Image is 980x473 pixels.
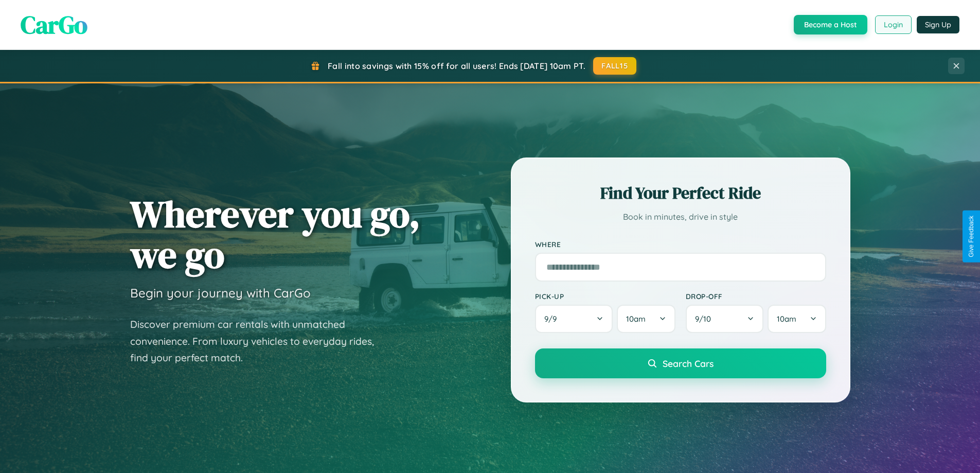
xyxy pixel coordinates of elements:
[875,15,912,34] button: Login
[535,209,826,224] p: Book in minutes, drive in style
[328,61,585,71] span: Fall into savings with 15% off for all users! Ends [DATE] 10am PT.
[535,292,675,301] label: Pick-up
[535,348,826,378] button: Search Cars
[777,314,796,324] span: 10am
[535,182,826,204] h2: Find Your Perfect Ride
[686,305,764,333] button: 9/10
[686,292,826,301] label: Drop-off
[21,8,87,42] span: CarGo
[130,285,311,301] h3: Begin your journey with CarGo
[593,57,636,75] button: FALL15
[130,316,387,366] p: Discover premium car rentals with unmatched convenience. From luxury vehicles to everyday rides, ...
[917,16,959,33] button: Sign Up
[617,305,675,333] button: 10am
[768,305,826,333] button: 10am
[130,194,420,275] h1: Wherever you go, we go
[695,314,716,324] span: 9 / 10
[794,15,867,34] button: Become a Host
[535,305,613,333] button: 9/9
[535,240,826,249] label: Where
[626,314,646,324] span: 10am
[544,314,562,324] span: 9 / 9
[968,216,975,257] div: Give Feedback
[663,358,714,369] span: Search Cars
